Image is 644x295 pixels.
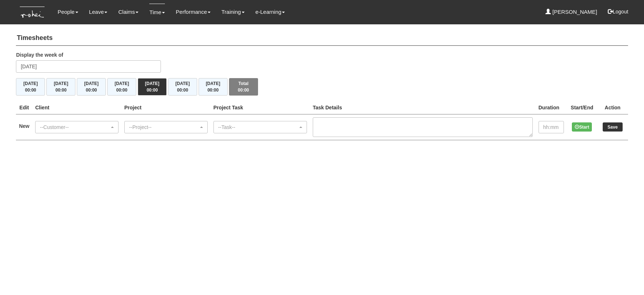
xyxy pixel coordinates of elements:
[255,4,285,20] a: e-Learning
[77,78,106,96] button: [DATE]00:00
[129,124,199,131] div: --Project--
[35,121,119,133] button: --Customer--
[603,3,633,20] button: Logout
[207,88,219,93] span: 00:00
[16,78,628,96] div: Timesheet Week Summary
[58,4,78,20] a: People
[177,88,188,93] span: 00:00
[221,4,245,20] a: Training
[597,101,628,114] th: Action
[149,4,165,21] a: Time
[16,101,32,114] th: Edit
[138,78,167,96] button: [DATE]00:00
[176,4,211,20] a: Performance
[19,122,29,130] label: New
[89,4,108,20] a: Leave
[218,124,298,131] div: --Task--
[55,88,67,93] span: 00:00
[199,78,228,96] button: [DATE]00:00
[310,101,536,114] th: Task Details
[46,78,75,96] button: [DATE]00:00
[572,122,592,132] button: Start
[603,122,623,132] input: Save
[40,124,109,131] div: --Customer--
[32,101,121,114] th: Client
[147,88,158,93] span: 00:00
[16,31,628,46] h4: Timesheets
[116,88,128,93] span: 00:00
[86,88,97,93] span: 00:00
[16,78,45,96] button: [DATE]00:00
[16,51,63,58] label: Display the week of
[539,121,564,133] input: hh:mm
[211,101,310,114] th: Project Task
[545,4,597,20] a: [PERSON_NAME]
[536,101,567,114] th: Duration
[567,101,597,114] th: Start/End
[121,101,211,114] th: Project
[229,78,258,96] button: Total00:00
[124,121,208,133] button: --Project--
[238,88,249,93] span: 00:00
[168,78,197,96] button: [DATE]00:00
[118,4,138,20] a: Claims
[213,121,307,133] button: --Task--
[107,78,136,96] button: [DATE]00:00
[25,88,36,93] span: 00:00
